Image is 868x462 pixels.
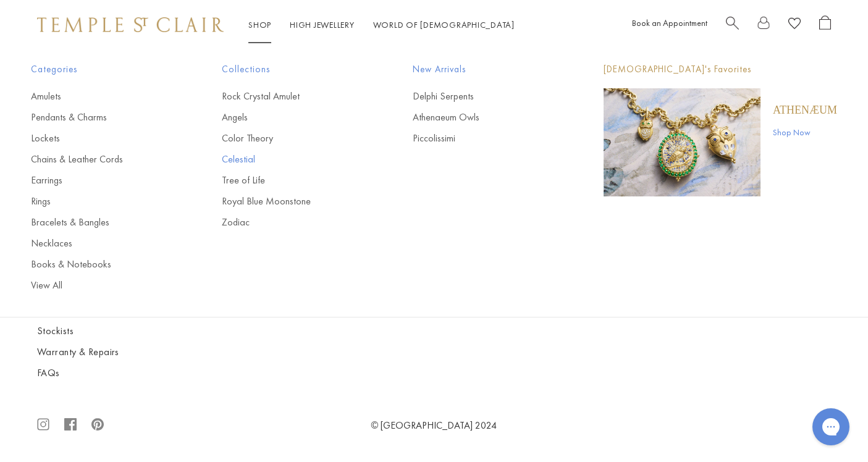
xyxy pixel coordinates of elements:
[413,62,554,77] span: New Arrivals
[222,174,363,187] a: Tree of Life
[31,237,172,250] a: Necklaces
[37,324,164,338] a: Stockists
[819,15,831,35] a: Open Shopping Bag
[37,366,164,380] a: FAQs
[31,132,172,145] a: Lockets
[248,17,515,33] nav: Main navigation
[222,111,363,124] a: Angels
[31,258,172,271] a: Books & Notebooks
[413,90,554,103] a: Delphi Serpents
[788,15,801,35] a: View Wishlist
[37,17,224,32] img: Temple St. Clair
[31,153,172,166] a: Chains & Leather Cords
[726,15,739,35] a: Search
[773,125,837,139] a: Shop Now
[806,404,856,450] iframe: Gorgias live chat messenger
[222,216,363,229] a: Zodiac
[31,195,172,208] a: Rings
[31,279,172,292] a: View All
[413,132,554,145] a: Piccolissimi
[632,17,707,28] a: Book an Appointment
[248,19,271,30] a: ShopShop
[773,103,837,117] a: Athenæum
[31,90,172,103] a: Amulets
[222,195,363,208] a: Royal Blue Moonstone
[31,111,172,124] a: Pendants & Charms
[222,132,363,145] a: Color Theory
[373,19,515,30] a: World of [DEMOGRAPHIC_DATA]World of [DEMOGRAPHIC_DATA]
[31,216,172,229] a: Bracelets & Bangles
[31,174,172,187] a: Earrings
[31,62,172,77] span: Categories
[222,62,363,77] span: Collections
[604,62,837,77] p: [DEMOGRAPHIC_DATA]'s Favorites
[290,19,355,30] a: High JewelleryHigh Jewellery
[37,345,164,359] a: Warranty & Repairs
[413,111,554,124] a: Athenaeum Owls
[371,419,497,432] a: © [GEOGRAPHIC_DATA] 2024
[222,90,363,103] a: Rock Crystal Amulet
[222,153,363,166] a: Celestial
